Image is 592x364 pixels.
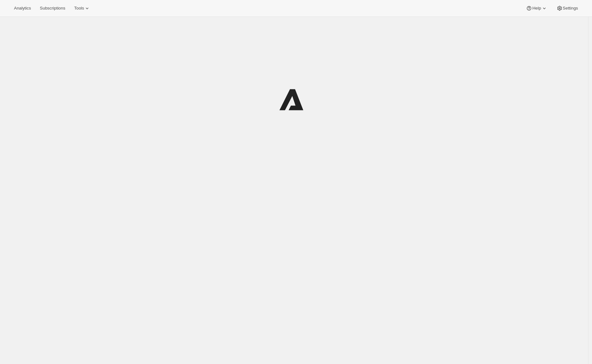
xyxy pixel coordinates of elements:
button: Analytics [10,4,35,13]
span: Subscriptions [40,6,65,11]
button: Help [522,4,551,13]
button: Settings [553,4,582,13]
button: Tools [70,4,94,13]
span: Analytics [14,6,31,11]
span: Help [532,6,541,11]
span: Settings [563,6,578,11]
button: Subscriptions [36,4,69,13]
span: Tools [74,6,84,11]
